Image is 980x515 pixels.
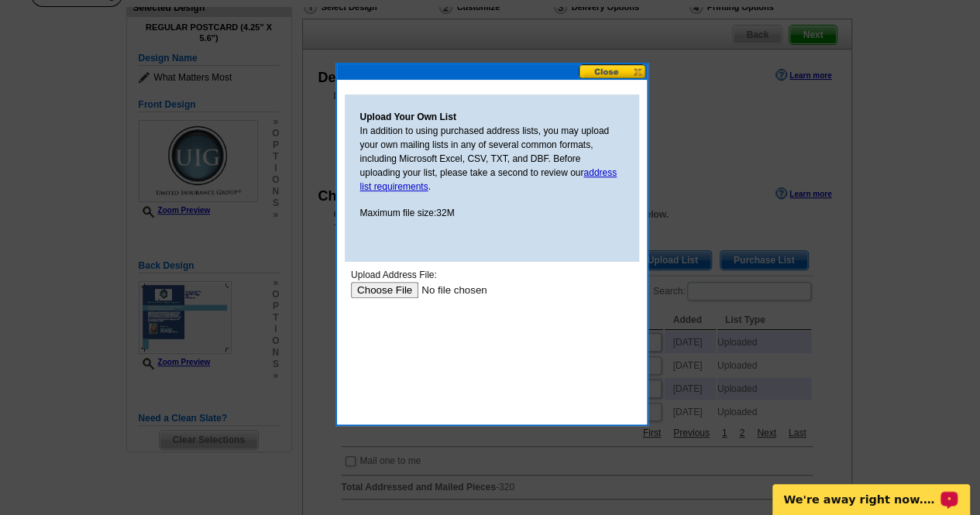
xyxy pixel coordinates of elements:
iframe: LiveChat chat widget [762,466,980,515]
p: In addition to using purchased address lists, you may upload your own mailing lists in any of sev... [360,124,624,194]
div: Upload Address File: [6,6,288,20]
strong: Upload Your Own List [360,112,456,122]
a: address list requirements [360,167,617,192]
span: 32M [436,208,454,218]
p: Maximum file size: [360,206,624,220]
